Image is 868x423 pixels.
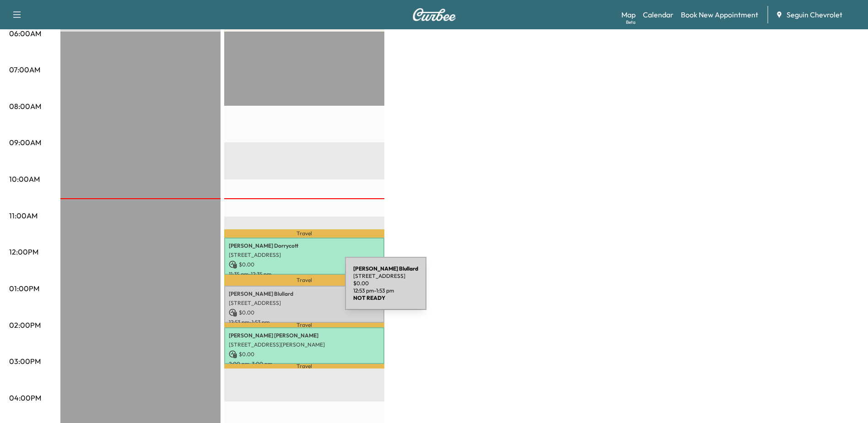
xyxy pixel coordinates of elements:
p: 11:35 am - 12:35 pm [229,271,380,278]
p: 03:00PM [9,356,41,367]
p: 01:00PM [9,283,39,294]
p: 09:00AM [9,137,41,148]
span: Seguin Chevrolet [787,9,842,20]
p: 12:00PM [9,246,38,257]
img: Curbee Logo [412,8,456,21]
p: 07:00AM [9,64,40,75]
p: 08:00AM [9,101,41,112]
p: $ 0.00 [353,280,418,287]
p: [STREET_ADDRESS] [353,272,418,280]
p: Travel [224,275,384,286]
b: NOT READY [353,294,385,301]
p: 12:53 pm - 1:53 pm [353,287,418,294]
p: $ 0.00 [229,309,380,317]
p: [STREET_ADDRESS] [229,299,380,307]
p: 2:00 pm - 3:00 pm [229,360,380,368]
p: [STREET_ADDRESS] [229,251,380,259]
p: $ 0.00 [229,350,380,358]
p: $ 0.00 [229,260,380,269]
p: [PERSON_NAME] Blullard [229,290,380,298]
p: 06:00AM [9,28,41,39]
a: Book New Appointment [681,9,758,20]
p: Travel [224,364,384,368]
p: 04:00PM [9,392,41,403]
b: [PERSON_NAME] Blullard [353,265,418,272]
p: [PERSON_NAME] Dorrycott [229,242,380,249]
p: [PERSON_NAME] [PERSON_NAME] [229,332,380,339]
p: 12:53 pm - 1:53 pm [229,319,380,326]
div: Beta [626,19,636,26]
p: 10:00AM [9,174,40,184]
p: Travel [224,229,384,238]
a: MapBeta [621,9,636,20]
p: Travel [224,323,384,327]
a: Calendar [643,9,674,20]
p: 11:00AM [9,210,38,221]
p: 02:00PM [9,320,41,331]
p: [STREET_ADDRESS][PERSON_NAME] [229,341,380,348]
